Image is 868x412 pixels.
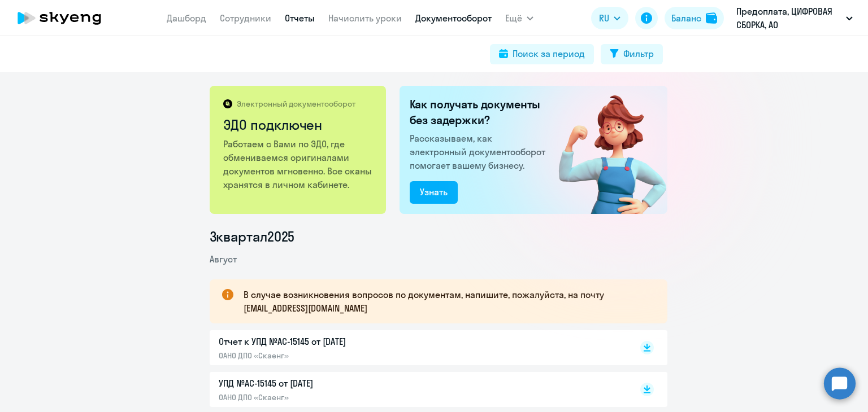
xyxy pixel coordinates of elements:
[220,12,271,24] a: Сотрудники
[665,7,724,29] button: Балансbalance
[167,12,206,24] a: Дашборд
[410,132,550,172] p: Рассказываем, как электронный документооборот помогает вашему бизнесу.
[237,99,355,109] p: Электронный документооборот
[223,137,374,191] p: Работаем с Вами по ЭДО, где обмениваемся оригиналами документов мгновенно. Все сканы хранятся в л...
[601,44,663,64] button: Фильтр
[513,47,585,60] div: Поиск за период
[415,12,492,24] a: Документооборот
[505,11,522,25] span: Ещё
[244,288,647,315] p: В случае возникновения вопросов по документам, напишите, пожалуйста, на почту [EMAIL_ADDRESS][DOM...
[223,116,374,134] h2: ЭДО подключен
[410,181,458,204] button: Узнать
[328,12,402,24] a: Начислить уроки
[285,12,315,24] a: Отчеты
[219,376,456,390] p: УПД №AC-15145 от [DATE]
[219,376,617,402] a: УПД №AC-15145 от [DATE]ОАНО ДПО «Скаенг»
[540,86,667,214] img: connected
[490,44,594,64] button: Поиск за период
[505,7,533,29] button: Ещё
[210,253,237,265] span: Август
[219,335,456,348] p: Отчет к УПД №AC-15145 от [DATE]
[731,5,858,32] button: Предоплата, ЦИФРОВАЯ СБОРКА, АО
[219,350,456,361] p: ОАНО ДПО «Скаенг»
[591,7,628,29] button: RU
[599,11,609,25] span: RU
[623,47,654,60] div: Фильтр
[410,97,550,128] h2: Как получать документы без задержки?
[671,11,701,25] div: Баланс
[706,12,717,24] img: balance
[210,227,667,246] li: 3 квартал 2025
[420,185,448,199] div: Узнать
[736,5,841,32] p: Предоплата, ЦИФРОВАЯ СБОРКА, АО
[219,335,617,361] a: Отчет к УПД №AC-15145 от [DATE]ОАНО ДПО «Скаенг»
[219,392,456,402] p: ОАНО ДПО «Скаенг»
